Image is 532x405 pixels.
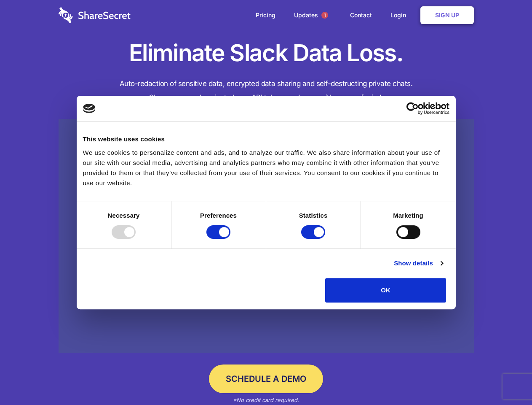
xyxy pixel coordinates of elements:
strong: Statistics [299,212,328,219]
img: logo-wordmark-white-trans-d4663122ce5f474addd5e946df7df03e33cb6a1c49d2221995e7729f52c070b2.svg [59,7,131,23]
a: Show details [394,258,443,268]
a: Wistia video thumbnail [59,119,474,353]
div: This website uses cookies [83,134,449,144]
strong: Preferences [200,212,237,219]
em: *No credit card required. [233,397,299,403]
a: Usercentrics Cookiebot - opens in a new window [376,102,449,115]
img: logo [83,104,96,113]
span: 1 [321,12,328,19]
a: Contact [342,2,380,28]
a: Schedule a Demo [209,364,323,393]
strong: Necessary [108,212,140,219]
h1: Eliminate Slack Data Loss. [59,38,474,68]
strong: Marketing [393,212,423,219]
div: We use cookies to personalize content and ads, and to analyze our traffic. We also share informat... [83,148,449,188]
a: Login [382,2,419,28]
a: Sign Up [420,6,474,24]
button: OK [325,278,446,302]
h4: Auto-redaction of sensitive data, encrypted data sharing and self-destructing private chats. Shar... [59,77,474,105]
a: Pricing [247,2,284,28]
